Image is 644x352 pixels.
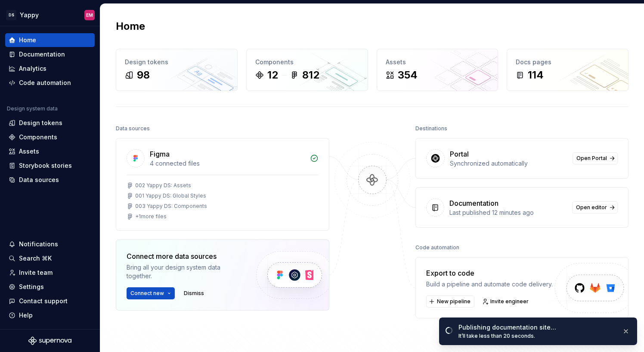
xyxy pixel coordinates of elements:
[137,68,150,82] div: 98
[458,333,615,339] div: It’ll take less than 20 seconds.
[116,49,238,91] a: Design tokens98
[127,287,175,299] button: Connect new
[480,295,533,308] a: Invite engineer
[426,268,553,278] div: Export to code
[5,280,95,294] a: Settings
[458,323,615,332] div: Publishing documentation site…
[19,147,39,156] div: Assets
[5,159,95,173] a: Storybook stories
[267,68,278,82] div: 12
[415,242,459,254] div: Code automation
[150,149,170,159] div: Figma
[528,68,544,82] div: 114
[19,311,33,320] div: Help
[246,49,368,91] a: Components12812
[5,251,95,265] button: Search ⌘K
[19,240,58,248] div: Notifications
[130,290,164,297] span: Connect new
[5,308,95,322] button: Help
[415,123,447,135] div: Destinations
[5,47,95,61] a: Documentation
[507,49,629,91] a: Docs pages114
[19,254,52,263] div: Search ⌘K
[255,58,359,66] div: Components
[398,68,418,82] div: 354
[150,159,305,168] div: 4 connected files
[5,237,95,251] button: Notifications
[135,203,207,210] div: 003 Yappy DS: Components
[449,208,567,217] div: Last published 12 minutes ago
[572,201,618,214] a: Open editor
[116,138,329,231] a: Figma4 connected files002 Yappy DS: Assets001 Yappy DS: Global Styles003 Yappy DS: Components+1mo...
[5,116,95,130] a: Design tokens
[426,280,553,289] div: Build a pipeline and automate code delivery.
[437,298,471,305] span: New pipeline
[5,173,95,187] a: Data sources
[135,213,167,220] div: + 1 more files
[86,12,93,19] div: EM
[576,155,607,162] span: Open Portal
[5,294,95,308] button: Contact support
[516,58,619,66] div: Docs pages
[19,283,44,291] div: Settings
[449,198,498,208] div: Documentation
[125,58,229,66] div: Design tokens
[19,79,71,87] div: Code automation
[19,50,65,59] div: Documentation
[490,298,529,305] span: Invite engineer
[377,49,498,91] a: Assets354
[386,58,489,66] div: Assets
[302,68,319,82] div: 812
[19,176,59,184] div: Data sources
[20,11,39,19] div: Yappy
[5,33,95,47] a: Home
[19,161,72,170] div: Storybook stories
[450,159,568,168] div: Synchronized automatically
[135,192,206,199] div: 001 Yappy DS: Global Styles
[19,119,62,127] div: Design tokens
[184,290,204,297] span: Dismiss
[5,266,95,280] a: Invite team
[573,152,618,164] a: Open Portal
[576,204,607,211] span: Open editor
[5,130,95,144] a: Components
[19,297,68,305] div: Contact support
[5,62,95,75] a: Analytics
[116,123,150,135] div: Data sources
[19,64,46,73] div: Analytics
[19,36,36,44] div: Home
[127,251,241,261] div: Connect more data sources
[5,76,95,90] a: Code automation
[116,19,145,33] h2: Home
[6,10,16,20] div: DS
[426,295,474,308] button: New pipeline
[19,268,53,277] div: Invite team
[5,145,95,158] a: Assets
[2,6,98,24] button: DSYappyEM
[127,263,241,280] div: Bring all your design system data together.
[450,149,469,159] div: Portal
[28,336,71,345] svg: Supernova Logo
[7,105,58,112] div: Design system data
[19,133,57,141] div: Components
[180,287,208,299] button: Dismiss
[135,182,191,189] div: 002 Yappy DS: Assets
